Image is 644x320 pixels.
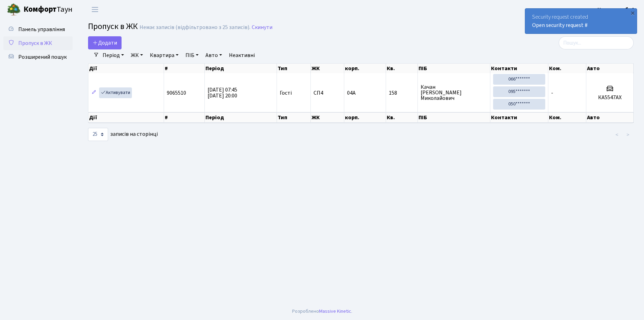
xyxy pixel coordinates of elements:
[18,53,67,61] span: Розширений пошук
[7,3,21,17] img: logo.png
[597,6,636,13] b: Консьєрж б. 4.
[525,9,637,34] div: Security request created
[18,39,52,47] span: Пропуск в ЖК
[347,89,356,97] span: 04А
[589,94,631,101] h5: КА5547АХ
[292,308,352,315] div: Розроблено .
[226,49,258,61] a: Неактивні
[140,24,250,31] div: Немає записів (відфільтровано з 25 записів).
[548,64,586,73] th: Ком.
[208,86,237,100] span: [DATE] 07:45 [DATE] 20:00
[86,4,104,15] button: Переключити навігацію
[88,128,158,141] label: записів на сторінці
[88,112,164,123] th: Дії
[548,112,586,123] th: Ком.
[418,112,490,123] th: ПІБ
[18,26,65,33] span: Панель управління
[319,308,351,315] a: Massive Kinetic
[586,64,634,73] th: Авто
[164,64,205,73] th: #
[205,64,277,73] th: Період
[277,64,311,73] th: Тип
[183,49,201,61] a: ПІБ
[532,21,588,29] a: Open security request #
[311,112,344,123] th: ЖК
[597,6,636,14] a: Консьєрж б. 4.
[386,112,418,123] th: Кв.
[252,24,272,31] a: Скинути
[629,9,636,16] div: ×
[551,89,553,97] span: -
[93,39,117,47] span: Додати
[205,112,277,123] th: Період
[164,112,205,123] th: #
[389,90,415,96] span: 158
[344,64,386,73] th: корп.
[88,64,164,73] th: Дії
[3,36,73,50] a: Пропуск в ЖК
[418,64,490,73] th: ПІБ
[311,64,344,73] th: ЖК
[3,50,73,64] a: Розширений пошук
[490,64,548,73] th: Контакти
[203,49,225,61] a: Авто
[559,36,634,49] input: Пошук...
[280,90,292,96] span: Гості
[490,112,548,123] th: Контакти
[147,49,181,61] a: Квартира
[386,64,418,73] th: Кв.
[344,112,386,123] th: корп.
[23,4,57,15] b: Комфорт
[88,36,122,49] a: Додати
[314,90,341,96] span: СП4
[586,112,634,123] th: Авто
[3,22,73,36] a: Панель управління
[23,4,73,16] span: Таун
[421,84,487,101] span: Качан [PERSON_NAME] Миколайович
[99,87,132,98] a: Активувати
[167,89,186,97] span: 9065510
[100,49,127,61] a: Період
[277,112,311,123] th: Тип
[128,49,146,61] a: ЖК
[88,20,138,32] span: Пропуск в ЖК
[88,128,108,141] select: записів на сторінці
